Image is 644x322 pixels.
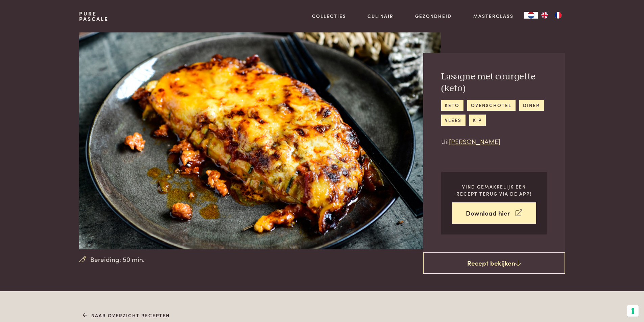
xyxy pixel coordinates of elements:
img: Lasagne met courgette (keto) [79,32,440,249]
a: ovenschotel [467,100,516,111]
a: [PERSON_NAME] [449,137,500,146]
h2: Lasagne met courgette (keto) [441,71,547,94]
a: PurePascale [79,11,109,22]
a: Masterclass [473,13,514,20]
div: Language [524,12,538,19]
a: NL [524,12,538,19]
a: kip [469,115,486,126]
aside: Language selected: Nederlands [524,12,565,19]
a: keto [441,100,463,111]
a: Recept bekijken [423,252,565,274]
ul: Language list [538,12,565,19]
a: Naar overzicht recepten [83,312,170,319]
a: Gezondheid [415,13,452,20]
a: Collecties [312,13,346,20]
a: EN [538,12,551,19]
button: Uw voorkeuren voor toestemming voor trackingtechnologieën [627,305,639,317]
span: Bereiding: 50 min. [90,254,145,264]
a: vlees [441,115,466,126]
p: Uit [441,137,547,146]
a: Culinair [367,13,393,20]
a: Download hier [452,202,536,224]
a: diner [519,100,544,111]
a: FR [551,12,565,19]
p: Vind gemakkelijk een recept terug via de app! [452,183,536,197]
